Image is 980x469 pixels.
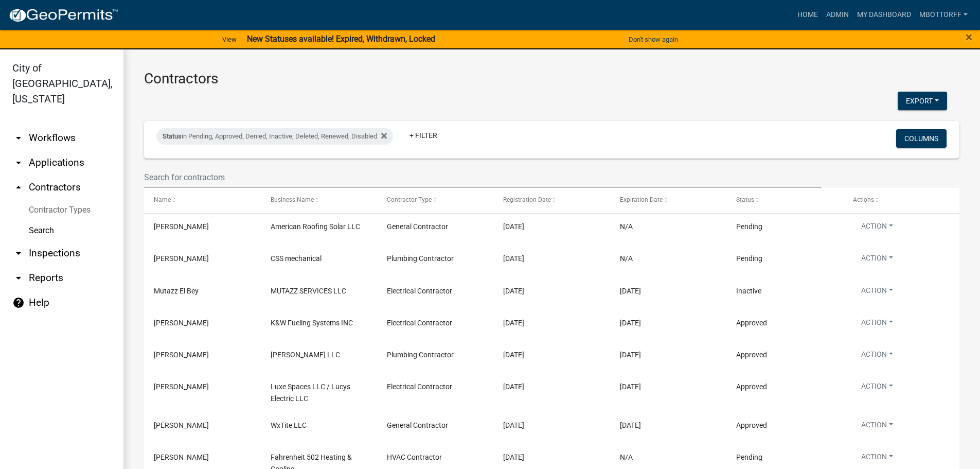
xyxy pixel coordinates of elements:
span: Inactive [736,287,761,295]
span: 08/15/2025 [503,351,524,359]
span: Contractor Type [387,196,432,203]
i: arrow_drop_down [12,132,25,144]
span: Actions [853,196,874,203]
button: Export [898,92,947,110]
span: 08/15/2025 [503,319,524,327]
button: Close [966,31,972,43]
span: Pending [736,453,762,461]
i: help [12,297,25,309]
i: arrow_drop_down [12,247,25,259]
button: Action [853,285,901,300]
span: Approved [736,319,767,327]
span: MUTAZZ SERVICES LLC [271,287,346,295]
button: Action [853,221,901,236]
span: 08/15/2025 [503,383,524,391]
button: Action [853,253,901,268]
a: View [218,31,241,48]
span: Kyle Gutterman [154,453,209,461]
span: 08/13/2025 [503,453,524,461]
span: Kyle Kinney [154,351,209,359]
span: Lee Ocean [154,222,209,231]
span: 08/19/2025 [503,254,524,263]
span: Luxe Spaces LLC / Lucys Electric LLC [271,383,350,403]
button: Action [853,317,901,332]
datatable-header-cell: Expiration Date [610,188,726,213]
span: 08/15/2025 [503,287,524,295]
span: Expiration Date [620,196,663,203]
span: Joshua Godar [154,319,209,327]
a: + Filter [401,126,446,145]
span: General Contractor [387,421,448,429]
h3: Contractors [144,70,959,88]
button: Columns [896,129,947,148]
span: Registration Date [503,196,551,203]
span: Mutazz El Bey [154,287,199,295]
span: K. Kinney LLC [271,351,340,359]
span: Approved [736,383,767,391]
span: 08/14/2025 [503,421,524,429]
input: Search for contractors [144,167,821,188]
span: K&W Fueling Systems INC [271,319,353,327]
span: Status [736,196,754,203]
datatable-header-cell: Registration Date [493,188,610,213]
span: N/A [620,254,633,263]
span: Jordan Michael [154,383,209,391]
span: Electrical Contractor [387,287,452,295]
span: 08/20/2025 [503,222,524,231]
button: Action [853,420,901,435]
strong: New Statuses available! Expired, Withdrawn, Locked [247,34,435,44]
span: 12/31/2025 [620,319,641,327]
a: My Dashboard [853,5,915,25]
button: Action [853,349,901,364]
span: N/A [620,453,633,461]
span: Name [154,196,171,203]
datatable-header-cell: Business Name [260,188,377,213]
a: Home [793,5,822,25]
span: Electrical Contractor [387,319,452,327]
span: Plumbing Contractor [387,351,454,359]
span: Adam schoenbachler [154,254,209,263]
span: Business Name [271,196,314,203]
i: arrow_drop_down [12,272,25,284]
span: Electrical Contractor [387,383,452,391]
span: American Roofing Solar LLC [271,222,360,231]
span: CSS mechanical [271,254,322,263]
i: arrow_drop_down [12,157,25,169]
span: WxTite LLC [271,421,307,429]
datatable-header-cell: Name [144,188,260,213]
button: Action [853,381,901,396]
span: N/A [620,222,633,231]
a: Mbottorff [915,5,972,25]
button: Don't show again [625,31,682,48]
span: 12/31/2025 [620,351,641,359]
a: Admin [822,5,853,25]
div: in Pending, Approved, Denied, Inactive, Deleted, Renewed, Disabled [156,128,393,145]
span: Approved [736,421,767,429]
span: 12/31/2025 [620,287,641,295]
datatable-header-cell: Actions [843,188,959,213]
span: General Contractor [387,222,448,231]
span: Pending [736,222,762,231]
span: Approved [736,351,767,359]
button: Action [853,451,901,466]
span: × [966,30,972,44]
span: 12/31/2025 [620,421,641,429]
span: Status [163,132,182,140]
span: Plumbing Contractor [387,254,454,263]
span: 12/31/2025 [620,383,641,391]
datatable-header-cell: Contractor Type [377,188,493,213]
datatable-header-cell: Status [726,188,843,213]
span: Pending [736,254,762,263]
span: HVAC Contractor [387,453,442,461]
i: arrow_drop_up [12,181,25,194]
span: Bella Cornell [154,421,209,429]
